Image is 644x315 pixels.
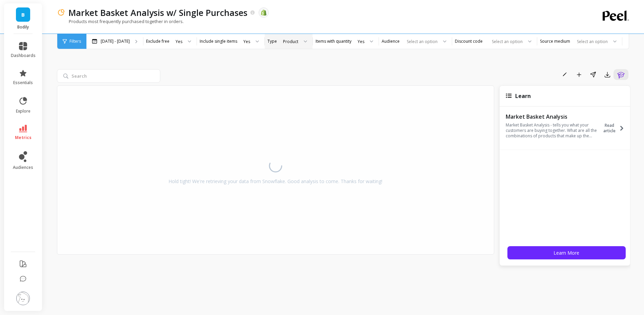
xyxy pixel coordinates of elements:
label: Items with quantity [316,39,351,44]
label: Exclude free [146,39,169,44]
input: Search [57,69,160,83]
span: explore [16,109,31,114]
img: api.shopify.svg [261,9,267,16]
p: Market Basket Analysis [506,113,599,120]
div: Yes [243,38,250,45]
button: Learn More [507,246,626,259]
p: [DATE] - [DATE] [101,39,130,44]
div: Yes [358,38,364,45]
label: Type [267,39,277,44]
p: Market Basket Analysis - tells you what your customers are buying together. What are all the comb... [506,122,599,139]
span: Learn More [554,250,579,256]
span: Filters [69,39,81,44]
p: Market Basket Analysis w/ Single Purchases [68,7,247,18]
span: Learn [515,92,531,100]
button: Read article [601,113,628,144]
img: profile picture [16,292,30,305]
div: Product [283,38,298,45]
div: Hold tight! We're retrieving your data from Snowflake. Good analysis to come. Thanks for waiting! [168,178,382,185]
span: essentials [13,80,33,85]
p: Products most frequently purchased together in orders. [57,18,184,24]
span: audiences [13,165,33,170]
label: Include single items [200,39,237,44]
span: dashboards [11,53,36,58]
span: B [21,11,25,19]
p: Bodily [11,24,36,30]
span: Read article [601,123,619,134]
div: Yes [176,38,182,45]
span: metrics [15,135,32,140]
img: header icon [57,8,65,17]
